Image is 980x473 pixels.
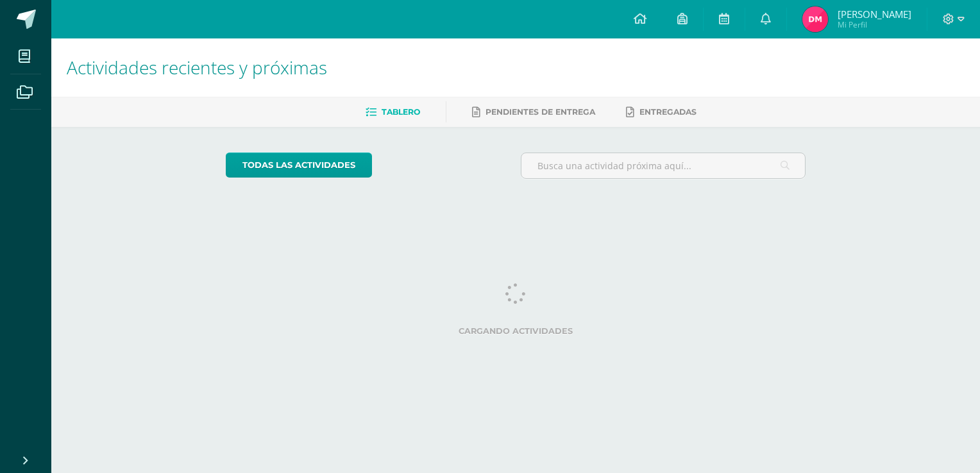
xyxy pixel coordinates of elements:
[486,107,595,117] span: Pendientes de entrega
[472,102,595,122] a: Pendientes de entrega
[521,153,806,178] input: Busca una actividad próxima aquí...
[838,8,911,21] span: [PERSON_NAME]
[639,107,697,117] span: Entregadas
[226,153,372,178] a: todas las Actividades
[226,326,806,336] label: Cargando actividades
[382,107,420,117] span: Tablero
[366,102,420,122] a: Tablero
[67,55,327,79] span: Actividades recientes y próximas
[838,19,911,30] span: Mi Perfil
[802,6,828,32] img: 0fd268829176a994e5f8428dd2c9d25b.png
[626,102,697,122] a: Entregadas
